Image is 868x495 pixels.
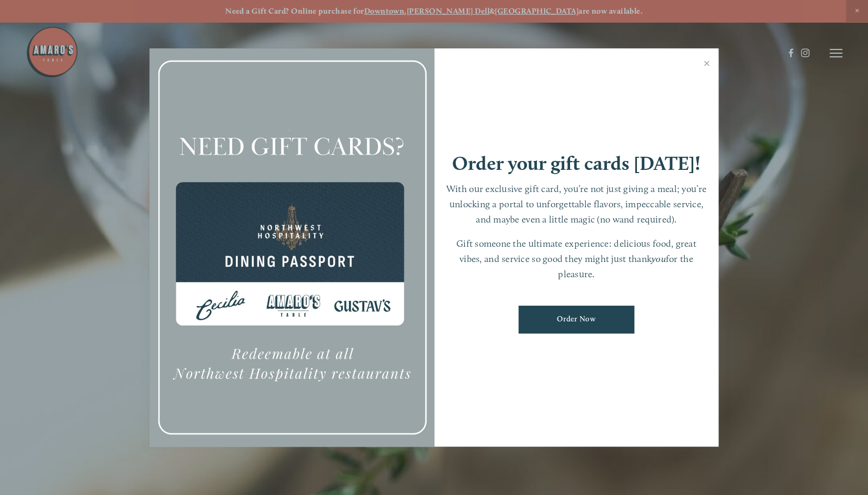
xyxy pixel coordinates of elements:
h1: Order your gift cards [DATE]! [452,154,701,173]
a: Close [696,50,717,79]
p: Gift someone the ultimate experience: delicious food, great vibes, and service so good they might... [445,236,709,281]
p: With our exclusive gift card, you’re not just giving a meal; you’re unlocking a portal to unforge... [445,181,709,227]
em: you [652,253,666,264]
a: Order Now [518,306,634,334]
